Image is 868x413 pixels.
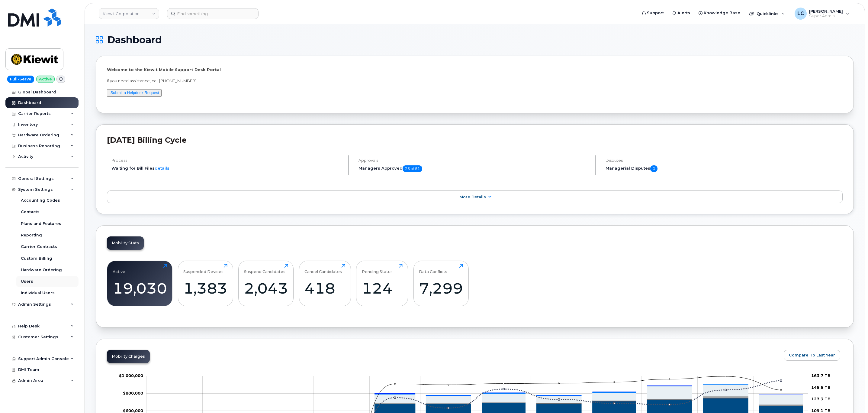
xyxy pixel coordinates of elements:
iframe: Messenger Launcher [842,387,863,408]
button: Submit a Helpdesk Request [107,89,162,97]
tspan: $800,000 [123,391,143,395]
g: $0 [123,391,143,395]
tspan: 127.3 TB [811,396,831,401]
li: Waiting for Bill Files [111,165,343,171]
button: Compare To Last Year [784,350,840,361]
a: Active19,030 [113,264,167,303]
span: 25 of 51 [403,165,422,172]
p: If you need assistance, call [PHONE_NUMBER] [107,78,843,84]
div: 418 [304,279,345,297]
h4: Approvals [358,158,590,163]
div: Cancel Candidates [304,264,342,274]
span: Compare To Last Year [789,352,835,358]
tspan: $1,000,000 [119,373,143,378]
div: 7,299 [419,279,463,297]
span: More Details [459,195,486,199]
span: Dashboard [107,35,162,44]
span: 0 [650,165,657,172]
a: Data Conflicts7,299 [419,264,463,303]
a: Suspend Candidates2,043 [244,264,288,303]
div: Suspend Candidates [244,264,285,274]
div: 2,043 [244,279,288,297]
a: Cancel Candidates418 [304,264,345,303]
a: Pending Status124 [362,264,403,303]
h2: [DATE] Billing Cycle [107,135,843,145]
div: Suspended Devices [183,264,223,274]
g: $0 [119,373,143,378]
p: Welcome to the Kiewit Mobile Support Desk Portal [107,67,843,73]
tspan: $600,000 [123,408,143,413]
div: Data Conflicts [419,264,447,274]
a: details [155,166,169,171]
div: 1,383 [183,279,227,297]
h5: Managerial Disputes [606,165,843,172]
div: Pending Status [362,264,393,274]
div: Active [113,264,125,274]
tspan: 109.1 TB [811,408,831,413]
a: Suspended Devices1,383 [183,264,227,303]
tspan: 145.5 TB [811,385,831,390]
h4: Disputes [606,158,843,163]
div: 124 [362,279,403,297]
h4: Process [111,158,343,163]
tspan: 163.7 TB [811,373,831,378]
h5: Managers Approved [358,165,590,172]
g: $0 [123,408,143,413]
div: 19,030 [113,279,167,297]
a: Submit a Helpdesk Request [111,90,159,95]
